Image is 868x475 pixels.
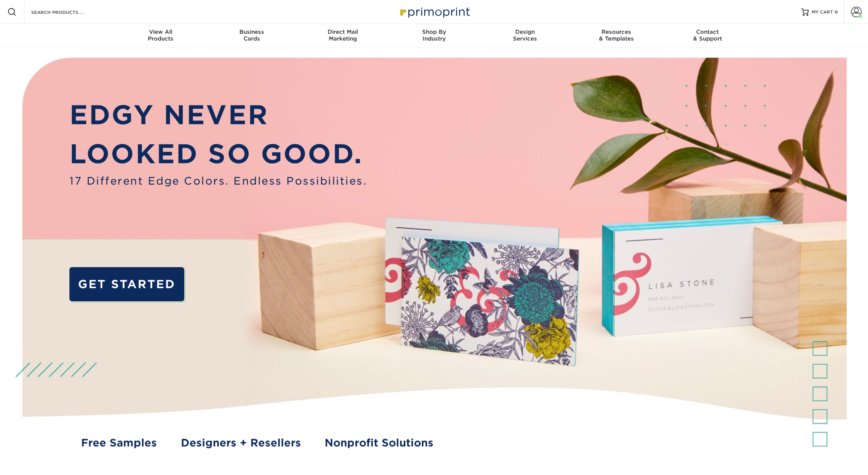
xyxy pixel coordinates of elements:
span: Design [480,29,571,35]
span: Shop By [388,29,480,35]
span: View All [115,29,206,35]
div: Products [115,29,206,42]
span: MY CART [812,9,833,15]
span: Business [206,29,297,35]
p: LOOKED SO GOOD. [69,134,367,173]
div: Cards [206,29,297,42]
div: Services [480,29,571,42]
div: Marketing [297,29,388,42]
div: Industry [388,29,480,42]
a: Designers + Resellers [181,435,301,451]
span: Direct Mail [297,29,388,35]
input: SEARCH PRODUCTS..... [30,8,104,17]
a: View AllProducts [115,24,206,48]
p: EDGY NEVER [69,95,367,134]
span: 17 Different Edge Colors. Endless Possibilities. [69,173,367,189]
a: GET STARTED [69,267,184,301]
img: Primoprint [397,4,472,20]
span: Resources [571,29,662,35]
span: Contact [662,29,753,35]
a: DesignServices [480,24,571,48]
div: & Templates [571,29,662,42]
a: BusinessCards [206,24,297,48]
div: & Support [662,29,753,42]
a: Contact& Support [662,24,753,48]
a: Nonprofit Solutions [325,435,433,451]
a: Direct MailMarketing [297,24,388,48]
a: Free Samples [81,435,157,451]
a: Resources& Templates [571,24,662,48]
a: Shop ByIndustry [388,24,480,48]
span: 0 [835,9,838,15]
